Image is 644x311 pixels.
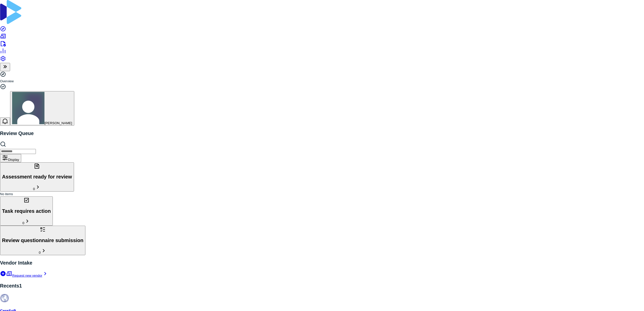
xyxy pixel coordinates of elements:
span: [PERSON_NAME] [44,121,72,125]
h2: Task requires action [2,208,51,214]
h2: Review questionnaire submission [2,238,83,243]
span: Request new vendor [12,274,42,277]
h2: Assessment ready for review [2,174,72,180]
span: 0 [22,221,24,225]
img: Brian Anderson avatar [12,92,44,124]
button: Brian Anderson avatar[PERSON_NAME] [10,91,74,126]
span: 0 [39,251,40,254]
span: 1 [19,283,22,289]
span: 0 [33,187,35,191]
